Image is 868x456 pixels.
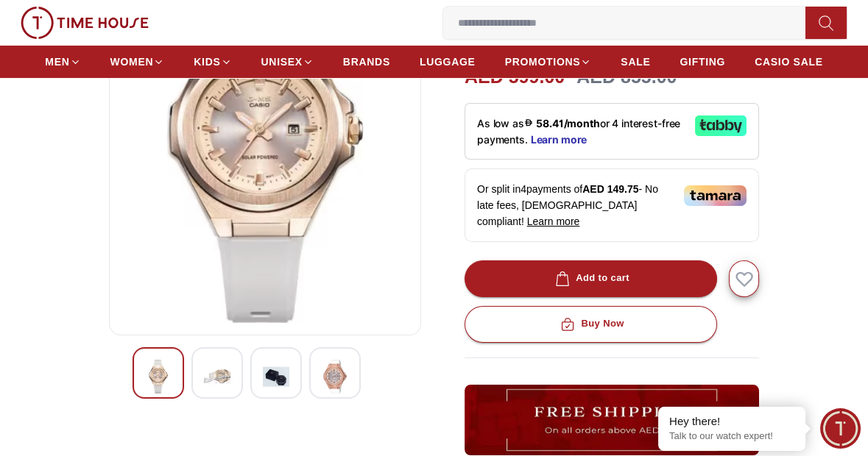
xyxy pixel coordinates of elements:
span: LUGGAGE [420,54,476,69]
button: Add to cart [465,260,717,297]
img: G-Shock Women's Analog Grey Dial Watch - MSG-S500G-7A2DR [263,360,289,393]
a: UNISEX [261,49,314,75]
span: AED 149.75 [582,183,638,195]
span: KIDS [194,54,220,69]
span: Learn more [527,215,580,227]
button: Buy Now [465,306,717,343]
a: KIDS [194,49,231,75]
img: ... [21,7,149,39]
span: WOMEN [110,54,154,69]
span: MEN [45,54,69,69]
div: Add to cart [552,270,629,287]
span: SALE [621,54,650,69]
a: SALE [621,49,650,75]
img: ... [465,385,759,455]
div: Or split in 4 payments of - No late fees, [DEMOGRAPHIC_DATA] compliant! [465,168,759,242]
img: Tamara [684,185,747,206]
span: PROMOTIONS [505,54,581,69]
a: PROMOTIONS [505,49,592,75]
div: Hey there! [669,414,794,429]
a: MEN [45,49,80,75]
img: G-Shock Women's Analog Grey Dial Watch - MSG-S500G-7A2DR [322,360,348,393]
a: LUGGAGE [420,49,476,75]
img: G-Shock Women's Analog Grey Dial Watch - MSG-S500G-7A2DR [145,360,172,393]
span: BRANDS [343,54,390,69]
span: GIFTING [680,54,725,69]
p: Talk to our watch expert! [669,430,794,443]
img: G-Shock Women's Analog Grey Dial Watch - MSG-S500G-7A2DR [204,360,230,393]
a: CASIO SALE [755,49,823,75]
a: WOMEN [110,49,165,75]
span: CASIO SALE [755,54,823,69]
a: BRANDS [343,49,390,75]
div: Buy Now [557,316,624,332]
div: Chat Widget [820,408,861,449]
a: GIFTING [680,49,725,75]
span: UNISEX [261,54,303,69]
